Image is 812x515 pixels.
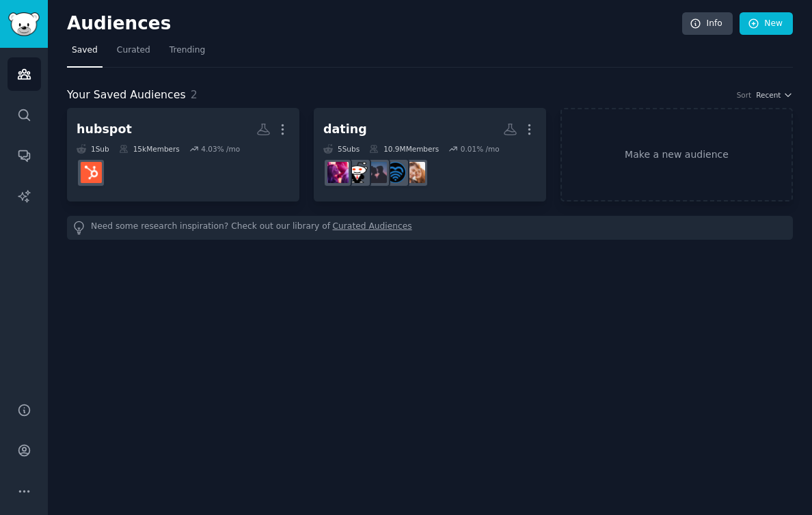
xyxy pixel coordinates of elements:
div: dating [323,121,367,138]
a: Make a new audience [560,108,793,201]
a: New [740,12,793,36]
img: BrosDatingAdvice [404,162,425,183]
div: 1 Sub [77,144,109,154]
a: Info [682,12,733,36]
img: dating_advice [347,162,368,183]
span: Your Saved Audiences [67,87,186,104]
span: Recent [756,90,781,100]
div: 4.03 % /mo [201,144,240,154]
span: Curated [117,44,150,57]
img: hubspot [81,162,102,183]
div: Need some research inspiration? Check out our library of [67,216,793,240]
a: Curated Audiences [333,221,412,235]
img: PickUpArtist [327,162,349,183]
div: hubspot [77,121,132,138]
a: dating5Subs10.9MMembers0.01% /moBrosDatingAdvicedatingdatingadviceformendating_advicePickUpArtist [314,108,546,201]
a: hubspot1Sub15kMembers4.03% /mohubspot [67,108,299,201]
div: 5 Sub s [323,144,360,154]
div: 10.9M Members [369,144,439,154]
img: GummySearch logo [8,12,40,36]
span: Saved [72,44,98,57]
a: Curated [112,40,155,68]
img: dating [385,162,406,183]
div: Sort [737,90,752,100]
img: datingadviceformen [366,162,387,183]
span: Trending [170,44,205,57]
button: Recent [756,90,793,100]
div: 0.01 % /mo [461,144,500,154]
a: Saved [67,40,103,68]
a: Trending [165,40,210,68]
span: 2 [191,88,198,101]
h2: Audiences [67,13,682,35]
div: 15k Members [119,144,180,154]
